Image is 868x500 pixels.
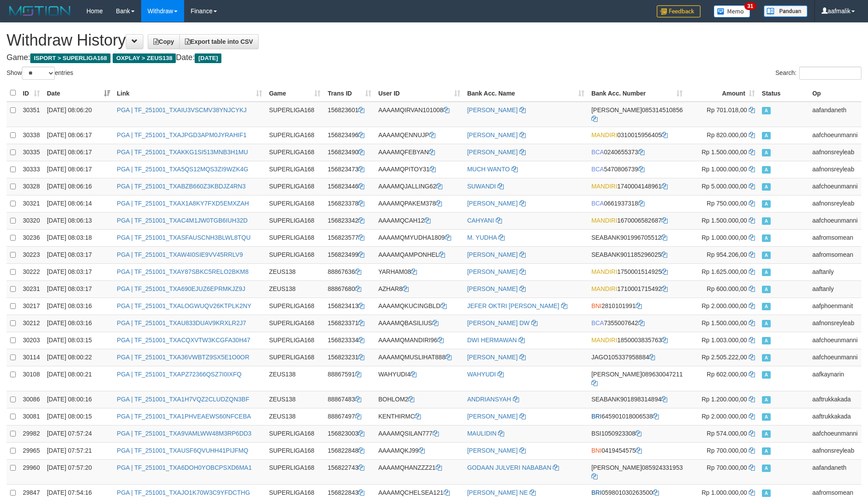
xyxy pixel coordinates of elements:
span: SEABANK [591,251,620,258]
td: 30328 [19,178,43,195]
img: MOTION_logo.png [7,4,73,18]
td: 156823446 [324,178,375,195]
span: Approved - Marked by aafnonsreyleab [762,149,771,156]
td: [DATE] 08:03:17 [43,246,114,263]
td: aaftrukkakada [809,391,861,408]
label: Show entries [7,67,73,80]
td: 156823413 [324,298,375,315]
span: BCA [591,166,604,173]
td: aafnonsreyleab [809,161,861,178]
td: 156823499 [324,246,375,263]
a: PGA | TF_251001_TXAJO1K70W3C9YFDCTHG [117,489,250,496]
td: [DATE] 07:57:24 [43,425,114,442]
td: 5470806739 [588,161,687,178]
td: 88867497 [324,408,375,425]
td: 30333 [19,161,43,178]
td: AAAAMQMANDIRI96 [375,332,464,349]
select: Showentries [22,67,55,80]
td: [DATE] 08:06:14 [43,195,114,212]
span: Approved - Marked by aafchoeunmanni [762,337,771,344]
a: [PERSON_NAME] [467,106,518,113]
td: [DATE] 08:03:17 [43,263,114,280]
th: Status [758,85,809,102]
a: PGA | TF_251001_TXAW4I0SIE9VV45RRLV9 [117,251,243,258]
td: 901996705512 [588,229,687,246]
a: PGA | TF_251001_TXAC4M1JW0TGB6IUH32D [117,217,248,224]
a: PGA | TF_251001_TXAKKG1SI513MNB3H1MU [117,149,248,156]
td: AAAAMQPITOY31 [375,161,464,178]
td: 30338 [19,127,43,144]
span: MANDIRI [591,131,617,138]
th: Op [809,85,861,102]
td: AAAAMQMUSLIHAT888 [375,349,464,366]
span: Approved - Marked by aaftanly [762,269,771,276]
span: SEABANK [591,396,620,403]
h4: Game: Date: [7,53,861,62]
td: 089630047211 [588,366,687,391]
span: Export table into CSV [185,38,253,45]
a: WAHYUDI [467,371,496,378]
td: aafchoeunmanni [809,127,861,144]
span: Rp 1.003.000,00 [701,337,747,344]
td: aaftanly [809,263,861,280]
span: BRI [591,413,601,420]
td: [DATE] 08:06:13 [43,212,114,229]
td: [DATE] 08:03:15 [43,332,114,349]
td: SUPERLIGA168 [266,246,324,263]
span: [PERSON_NAME] [591,106,642,113]
td: 1850003835763 [588,332,687,349]
span: Approved - Marked by aafchoeunmanni [762,217,771,225]
td: 30223 [19,246,43,263]
span: BNI [591,302,601,309]
td: 30203 [19,332,43,349]
span: Approved - Marked by aafchoeunmanni [762,354,771,362]
td: 156823231 [324,349,375,366]
th: Date: activate to sort column ascending [43,85,114,102]
td: 1710001715492 [588,280,687,298]
td: 1050923308 [588,425,687,442]
span: Rp 954.206,00 [707,251,747,258]
span: [PERSON_NAME] [591,371,642,378]
td: [DATE] 08:03:16 [43,298,114,315]
span: BSI [591,430,601,437]
a: PGA | TF_251001_TXA6DOH0YOBCPSXD6MA1 [117,464,252,471]
span: Approved - Marked by aafandaneth [762,107,771,114]
span: Approved - Marked by aafnonsreyleab [762,200,771,208]
td: aafchoeunmanni [809,349,861,366]
span: Approved - Marked by aafnonsreyleab [762,166,771,174]
span: Rp 5.000.000,00 [701,183,747,190]
td: 88867591 [324,366,375,391]
td: AAAAMQFEBYAN [375,144,464,161]
td: AAAAMQKJ99 [375,442,464,459]
td: aafnonsreyleab [809,442,861,459]
td: 645901018006538 [588,408,687,425]
a: [PERSON_NAME] [467,285,518,292]
td: 30114 [19,349,43,366]
td: aafchoeunmanni [809,178,861,195]
a: PGA | TF_251001_TXASFAUSCNH3BLWL8TQU [117,234,251,241]
th: Bank Acc. Name: activate to sort column ascending [464,85,588,102]
a: PGA | TF_251001_TXABZB660Z3KBDJZ4RN3 [117,183,246,190]
td: 156822743 [324,459,375,484]
a: MAULIDIN [467,430,497,437]
th: Trans ID: activate to sort column ascending [324,85,375,102]
a: [PERSON_NAME] [467,251,518,258]
a: PGA | TF_251001_TXA690EJUZ6EPRMKJZ9J [117,285,245,292]
td: AAAAMQAMPONHEL [375,246,464,263]
a: PGA | TF_251001_TXAX1A8KY7FXD5EMXZAH [117,200,249,207]
td: 901185296025 [588,246,687,263]
a: PGA | TF_251001_TXAUSF6QVUHH41PIJFMQ [117,447,249,454]
td: 156823378 [324,195,375,212]
td: aafchoeunmanni [809,212,861,229]
td: 7355007642 [588,315,687,332]
td: SUPERLIGA168 [266,161,324,178]
span: Approved - Marked by aafchoeunmanni [762,132,771,139]
td: [DATE] 08:06:17 [43,144,114,161]
th: ID: activate to sort column ascending [19,85,43,102]
a: [PERSON_NAME] [467,149,518,156]
td: SUPERLIGA168 [266,442,324,459]
a: PGA | TF_251001_TXA1H7VQZ2CLUDZQN3BF [117,396,249,403]
a: PGA | TF_251001_TXAJPGD3APM0JYRAHIF1 [117,131,247,138]
td: [DATE] 08:06:20 [43,102,114,127]
td: 2810101991 [588,298,687,315]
